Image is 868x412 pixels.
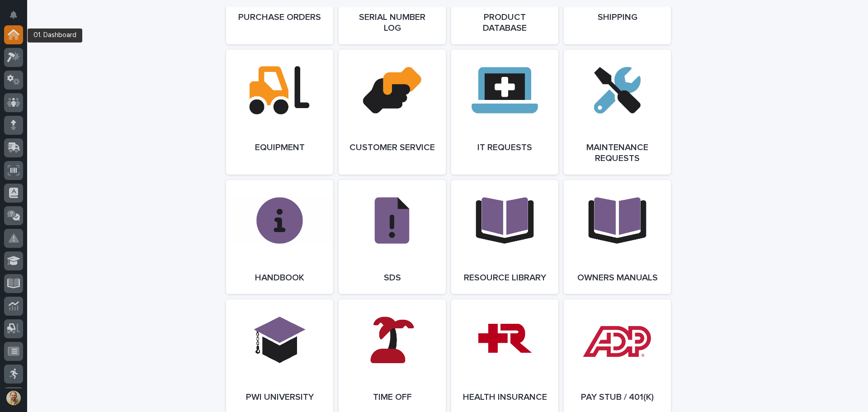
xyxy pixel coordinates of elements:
div: Notifications [11,11,23,25]
a: SDS [339,180,446,294]
button: users-avatar [4,388,23,407]
a: Equipment [226,50,333,175]
a: Handbook [226,180,333,294]
button: Notifications [4,5,23,24]
a: Resource Library [451,180,558,294]
a: Owners Manuals [564,180,671,294]
a: IT Requests [451,50,558,175]
a: Customer Service [339,50,446,175]
a: Maintenance Requests [564,50,671,175]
